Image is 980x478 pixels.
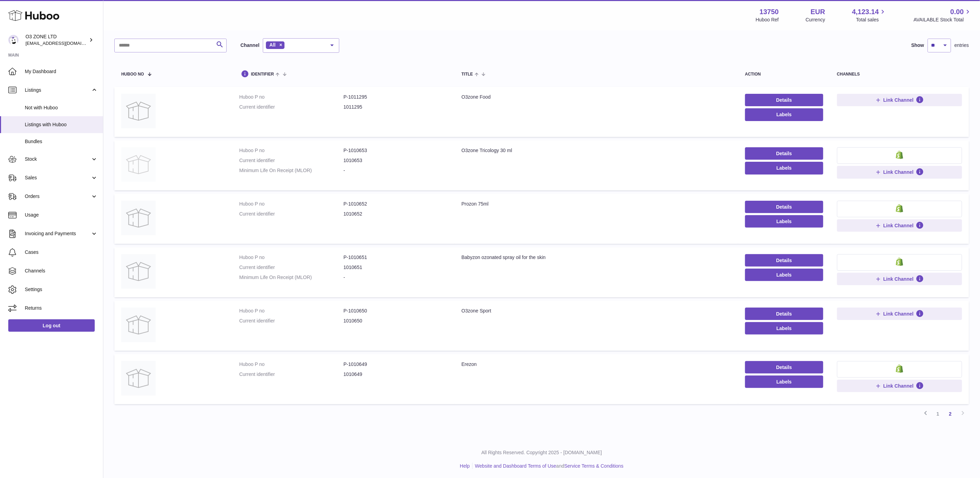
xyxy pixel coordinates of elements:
[745,376,823,388] button: Labels
[745,72,823,77] div: action
[239,308,344,314] dt: Huboo P no
[837,166,962,178] button: Link Channel
[25,68,98,75] span: My Dashboard
[745,361,823,374] a: Details
[811,7,825,17] strong: EUR
[121,94,156,128] img: O3zone Food
[343,104,448,110] dd: 1011295
[240,42,259,49] label: Channel
[950,7,964,17] span: 0.00
[121,147,156,182] img: O3zone Tricology 30 ml
[25,87,91,93] span: Listings
[944,408,957,420] a: 2
[8,319,95,332] a: Log out
[239,254,344,261] dt: Huboo P no
[121,254,156,289] img: Babyzon ozonated spray oil for the skin
[343,157,448,164] dd: 1010653
[745,269,823,281] button: Labels
[121,361,156,396] img: Erezon
[955,42,969,49] span: entries
[745,201,823,213] a: Details
[121,308,156,342] img: O3zone Sport
[343,308,448,314] dd: P-1010650
[932,408,944,420] a: 1
[852,7,879,17] span: 4,123.14
[745,108,823,121] button: Labels
[856,17,887,23] span: Total sales
[25,249,98,256] span: Cases
[239,167,344,174] dt: Minimum Life On Receipt (MLOR)
[25,121,98,128] span: Listings with Huboo
[251,72,274,77] span: identifier
[25,305,98,311] span: Returns
[883,383,914,389] span: Link Channel
[883,97,914,103] span: Link Channel
[343,264,448,271] dd: 1010651
[745,162,823,174] button: Labels
[343,94,448,100] dd: P-1011295
[462,147,731,154] div: O3zone Tricology 30 ml
[25,230,91,237] span: Invoicing and Payments
[462,308,731,314] div: O3zone Sport
[911,42,924,49] label: Show
[837,380,962,392] button: Link Channel
[564,463,623,469] a: Service Terms & Conditions
[896,204,903,212] img: shopify-small.png
[239,371,344,378] dt: Current identifier
[343,274,448,281] dd: -
[343,371,448,378] dd: 1010649
[269,42,276,48] span: All
[239,94,344,100] dt: Huboo P no
[343,254,448,261] dd: P-1010651
[460,463,470,469] a: Help
[896,365,903,373] img: shopify-small.png
[837,273,962,285] button: Link Channel
[745,215,823,228] button: Labels
[475,463,556,469] a: Website and Dashboard Terms of Use
[239,264,344,271] dt: Current identifier
[883,276,914,282] span: Link Channel
[745,147,823,160] a: Details
[239,104,344,110] dt: Current identifier
[896,258,903,266] img: shopify-small.png
[745,308,823,320] a: Details
[239,147,344,154] dt: Huboo P no
[756,17,779,23] div: Huboo Ref
[883,222,914,229] span: Link Channel
[745,254,823,267] a: Details
[837,72,962,77] div: channels
[462,254,731,261] div: Babyzon ozonated spray oil for the skin
[25,175,91,181] span: Sales
[343,147,448,154] dd: P-1010653
[837,308,962,320] button: Link Channel
[343,167,448,174] dd: -
[896,151,903,159] img: shopify-small.png
[25,156,91,162] span: Stock
[745,94,823,106] a: Details
[760,7,779,17] strong: 13750
[883,169,914,175] span: Link Channel
[239,211,344,217] dt: Current identifier
[462,72,473,77] span: title
[25,33,87,47] div: O3 ZONE LTD
[806,17,825,23] div: Currency
[343,201,448,207] dd: P-1010652
[462,201,731,207] div: Prozon 75ml
[343,361,448,368] dd: P-1010649
[914,17,972,23] span: AVAILABLE Stock Total
[462,361,731,368] div: Erezon
[239,318,344,324] dt: Current identifier
[837,94,962,106] button: Link Channel
[121,201,156,235] img: Prozon 75ml
[239,274,344,281] dt: Minimum Life On Receipt (MLOR)
[25,104,98,111] span: Not with Huboo
[883,311,914,317] span: Link Channel
[239,361,344,368] dt: Huboo P no
[25,268,98,274] span: Channels
[25,40,101,46] span: [EMAIL_ADDRESS][DOMAIN_NAME]
[239,201,344,207] dt: Huboo P no
[837,219,962,232] button: Link Channel
[914,7,972,23] a: 0.00 AVAILABLE Stock Total
[343,211,448,217] dd: 1010652
[745,322,823,335] button: Labels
